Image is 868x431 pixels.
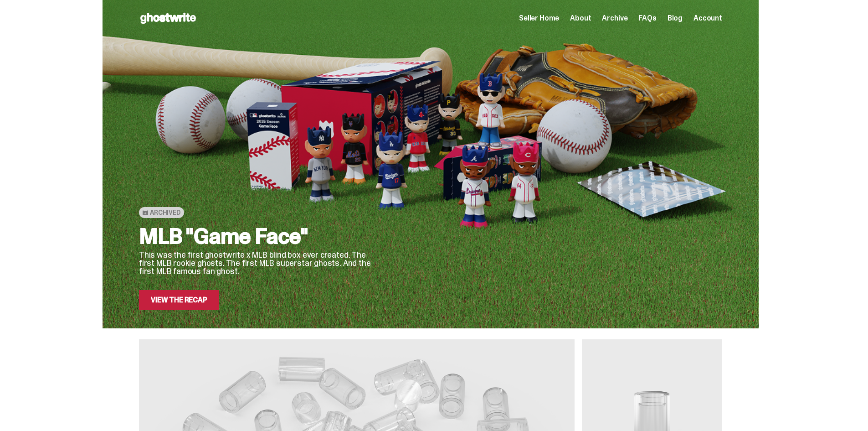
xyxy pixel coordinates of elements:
a: Account [693,15,722,22]
a: FAQs [638,15,656,22]
a: Archive [602,15,627,22]
p: This was the first ghostwrite x MLB blind box ever created. The first MLB rookie ghosts. The firs... [139,251,376,275]
a: Seller Home [519,15,559,22]
a: Blog [668,15,683,22]
a: About [570,15,591,22]
h2: MLB "Game Face" [139,225,376,247]
span: Archived [150,209,180,216]
a: View the Recap [139,290,219,310]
